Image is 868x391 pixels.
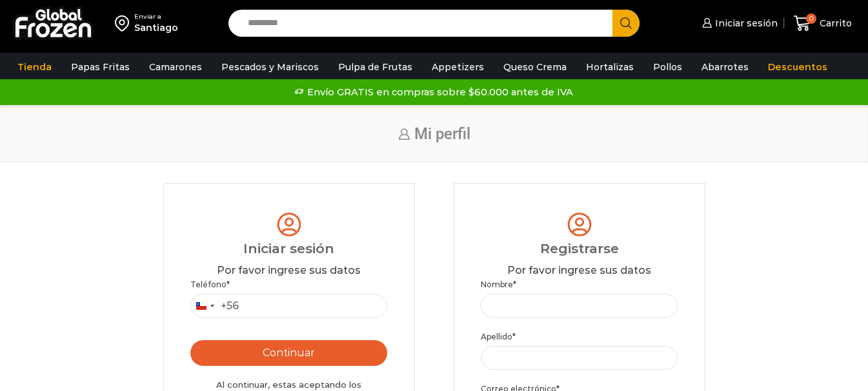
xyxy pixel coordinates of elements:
[791,8,855,39] a: 0 Carrito
[11,55,58,79] a: Tienda
[134,21,178,34] div: Santiago
[274,210,304,239] img: tabler-icon-user-circle.svg
[221,298,239,314] div: +56
[481,263,678,278] div: Por favor ingrese sus datos
[699,10,778,36] a: Iniciar sesión
[816,17,852,30] span: Carrito
[481,278,678,291] label: Nombre
[695,55,755,79] a: Abarrotes
[190,340,388,366] button: Continuar
[647,55,689,79] a: Pollos
[414,125,470,143] span: Mi perfil
[134,12,178,21] div: Enviar a
[190,239,388,258] div: Iniciar sesión
[497,55,573,79] a: Queso Crema
[712,17,778,30] span: Iniciar sesión
[565,210,594,239] img: tabler-icon-user-circle.svg
[115,12,134,34] img: address-field-icon.svg
[762,55,834,79] a: Descuentos
[143,55,208,79] a: Camarones
[481,330,678,343] label: Apellido
[806,14,816,24] span: 0
[612,10,640,37] button: Search button
[190,278,388,291] label: Teléfono
[190,263,388,278] div: Por favor ingrese sus datos
[425,55,490,79] a: Appetizers
[580,55,640,79] a: Hortalizas
[481,239,678,258] div: Registrarse
[65,55,136,79] a: Papas Fritas
[332,55,419,79] a: Pulpa de Frutas
[215,55,325,79] a: Pescados y Mariscos
[191,294,239,317] button: Selected country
